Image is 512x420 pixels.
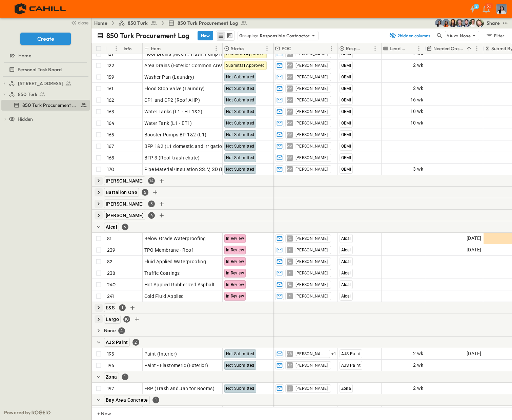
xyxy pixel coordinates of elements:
[226,121,254,126] span: Not Submitted
[413,84,424,92] span: 2 wk
[162,45,169,52] button: Sort
[68,18,90,27] button: close
[148,177,155,184] div: 14
[107,154,115,161] p: 168
[225,32,234,40] button: kanban view
[341,155,351,160] span: OBMI
[435,19,443,27] img: Cindy De Leon (cdeleon@cahill-sf.com)
[286,100,293,100] span: MM
[106,340,128,345] span: AJS Paint
[295,120,328,126] span: [PERSON_NAME]
[483,31,507,40] button: Filter
[9,90,88,99] a: 850 Turk
[341,52,351,56] span: OBMI
[106,190,137,195] span: Battalion One
[226,75,254,79] span: Not Submitted
[460,32,471,39] p: None
[144,281,215,288] span: Hot Applied Rubberized Asphalt
[106,213,144,218] span: [PERSON_NAME]
[295,74,328,80] span: [PERSON_NAME]
[390,45,406,52] p: Lead Time
[106,317,119,322] span: Largo
[288,296,292,296] span: RL
[475,4,477,9] h6: 2
[107,350,115,357] p: 195
[151,45,161,52] p: Item
[246,45,253,52] button: Sort
[413,384,424,392] span: 2 wk
[341,363,361,368] span: AJS Paint
[413,361,424,369] span: 2 wk
[226,271,244,275] span: In Review
[144,62,228,69] span: Area Drains (Exterior Common Areas)
[226,351,254,356] span: Not Submitted
[148,201,155,207] div: 3
[501,19,509,27] button: test
[286,111,293,112] span: MM
[144,120,192,127] span: Water Tank (L1 - ET1)
[123,316,130,323] div: 10
[226,363,254,368] span: Not Submitted
[107,362,115,369] p: 196
[94,20,251,26] nav: breadcrumbs
[142,189,148,196] div: 5
[467,234,481,242] span: [DATE]
[144,51,228,57] span: Floor Drains (Mech., Trash, Pump Rm)
[263,44,271,53] button: Menu
[226,86,254,91] span: Not Submitted
[295,293,328,299] span: [PERSON_NAME]
[295,167,328,172] span: [PERSON_NAME]
[410,96,424,104] span: 16 wk
[144,97,200,103] span: CP1 and CP2 (Roof AHP)
[449,19,457,27] img: Kim Bowen (kbowen@cahill-sf.com)
[371,44,379,53] button: Menu
[341,259,351,264] span: Alcal
[341,236,351,241] span: Alcal
[106,31,189,40] p: 850 Turk Procurement Log
[413,165,424,173] span: 3 wk
[473,44,481,53] button: Menu
[455,19,464,27] img: Jared Salin (jsalin@cahill-sf.com)
[288,250,292,250] span: RL
[341,109,351,114] span: OBMI
[226,98,254,102] span: Not Submitted
[178,20,238,26] span: 850 Turk Procurement Log
[226,52,265,56] span: Submittal Approved
[295,363,328,368] span: [PERSON_NAME]
[1,100,88,110] a: 850 Turk Procurement Log
[112,44,120,53] button: Menu
[226,132,254,137] span: Not Submitted
[144,258,206,265] span: Fluid Applied Waterproofing
[144,74,194,80] span: Washer Pan (Laundry)
[346,45,362,52] p: Responsible Contractor
[107,51,114,57] p: 121
[158,211,166,219] button: Add Row in Group
[442,19,450,27] img: Stephanie McNeill (smcneill@cahill-sf.com)
[144,270,180,276] span: Traffic Coatings
[128,304,137,312] button: Add Row in Group
[433,45,464,52] p: Needed Onsite
[198,31,213,40] button: New
[226,386,254,391] span: Not Submitted
[107,131,115,138] p: 165
[107,385,114,392] p: 197
[231,45,244,52] p: Status
[462,19,470,27] img: Casey Kasten (ckasten@cahill-sf.com)
[144,131,207,138] span: Booster Pumps BP 1&2 (L1)
[106,305,115,310] span: E&S
[144,385,215,392] span: FRP (Trash and Janitor Rooms)
[107,74,115,80] p: 159
[144,235,206,242] span: Below Grade Waterproofing
[295,132,328,137] span: [PERSON_NAME]
[124,39,132,58] div: Info
[415,44,423,53] button: Menu
[341,86,351,91] span: OBMI
[226,259,244,264] span: In Review
[212,44,220,53] button: Menu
